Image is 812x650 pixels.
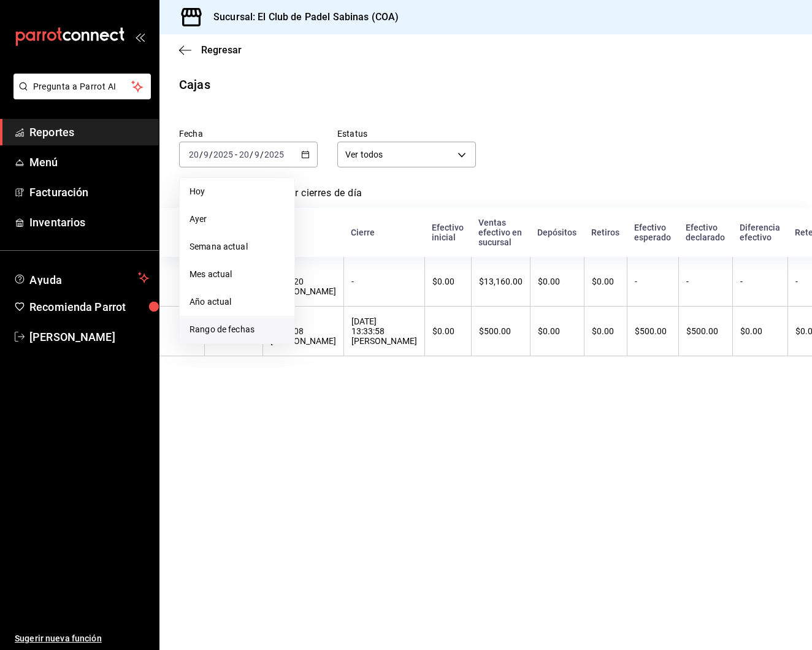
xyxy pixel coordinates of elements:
[740,223,780,242] div: Diferencia efectivo
[351,227,417,237] div: Cierre
[635,326,671,336] div: $500.00
[203,150,209,159] input: --
[260,150,264,159] span: /
[432,326,464,336] div: $0.00
[9,89,151,102] a: Pregunta a Parrot AI
[239,150,250,159] input: --
[190,296,285,308] span: Año actual
[29,124,149,140] span: Reportes
[201,44,242,56] span: Regresar
[635,277,671,286] div: -
[686,223,725,242] div: Efectivo declarado
[135,32,145,42] button: open_drawer_menu
[270,267,336,296] div: [DATE] 15:29:20 [PERSON_NAME]
[29,154,149,170] span: Menú
[29,299,149,315] span: Recomienda Parrot
[538,326,576,336] div: $0.00
[13,74,151,99] button: Pregunta a Parrot AI
[479,277,523,286] div: $13,160.00
[592,326,619,336] div: $0.00
[351,316,417,346] div: [DATE] 13:33:58 [PERSON_NAME]
[190,323,285,336] span: Rango de fechas
[29,270,133,285] span: Ayuda
[179,44,242,56] button: Regresar
[204,10,399,25] h3: Sucursal: El Club de Padel Sabinas (COA)
[190,185,285,198] span: Hoy
[235,150,237,159] span: -
[634,223,671,242] div: Efectivo esperado
[29,184,149,201] span: Facturación
[686,326,725,336] div: $500.00
[179,129,318,138] label: Fecha
[337,129,476,138] label: Estatus
[250,150,253,159] span: /
[686,277,725,286] div: -
[264,150,285,159] input: ----
[190,240,285,253] span: Semana actual
[209,150,213,159] span: /
[188,150,199,159] input: --
[254,150,260,159] input: --
[199,150,203,159] span: /
[15,632,149,645] span: Sugerir nueva función
[283,187,362,208] a: Ver cierres de día
[432,277,464,286] div: $0.00
[190,268,285,281] span: Mes actual
[337,142,476,167] div: Ver todos
[478,218,523,247] div: Ventas efectivo en sucursal
[537,227,576,237] div: Depósitos
[740,326,780,336] div: $0.00
[190,213,285,226] span: Ayer
[432,223,464,242] div: Efectivo inicial
[538,277,576,286] div: $0.00
[33,80,132,93] span: Pregunta a Parrot AI
[592,277,619,286] div: $0.00
[270,227,336,237] div: Inicio
[479,326,523,336] div: $500.00
[351,277,417,286] div: -
[740,277,780,286] div: -
[591,227,619,237] div: Retiros
[213,150,234,159] input: ----
[29,214,149,231] span: Inventarios
[179,75,210,94] div: Cajas
[270,316,336,346] div: [DATE] 05:41:08 [PERSON_NAME]
[29,329,149,345] span: [PERSON_NAME]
